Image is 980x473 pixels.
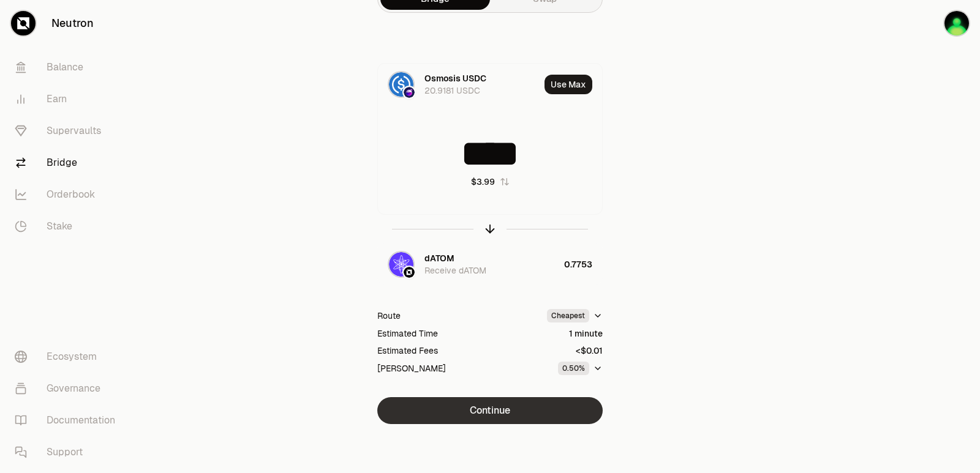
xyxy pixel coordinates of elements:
[547,309,603,322] button: Cheapest
[545,75,592,94] button: Use Max
[389,72,413,97] img: USDC Logo
[5,373,132,404] a: Governance
[471,176,510,188] button: $3.99
[558,362,603,375] button: 0.50%
[424,84,480,97] div: 20.9181 USDC
[5,179,132,210] a: Orderbook
[404,87,415,98] img: Osmosis Logo
[377,310,401,322] div: Route
[424,264,486,277] div: Receive dATOM
[404,267,415,278] img: Neutron Logo
[569,327,603,340] div: 1 minute
[378,244,559,285] div: dATOM LogoNeutron LogodATOMReceive dATOM
[576,345,603,357] div: <$0.01
[377,397,603,424] button: Continue
[377,327,438,340] div: Estimated Time
[471,176,495,188] div: $3.99
[5,51,132,83] a: Balance
[424,72,486,84] div: Osmosis USDC
[378,244,602,285] button: dATOM LogoNeutron LogodATOMReceive dATOM0.7753
[5,147,132,179] a: Bridge
[377,362,446,374] div: [PERSON_NAME]
[5,83,132,115] a: Earn
[944,11,969,35] img: sandy mercy
[424,252,454,264] div: dATOM
[389,252,413,277] img: dATOM Logo
[5,210,132,242] a: Stake
[5,404,132,436] a: Documentation
[5,115,132,147] a: Supervaults
[558,362,589,375] div: 0.50%
[547,309,589,322] div: Cheapest
[5,436,132,468] a: Support
[5,341,132,373] a: Ecosystem
[377,345,438,357] div: Estimated Fees
[378,64,540,105] div: USDC LogoOsmosis LogoOsmosis USDC20.9181 USDC
[564,244,602,285] div: 0.7753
